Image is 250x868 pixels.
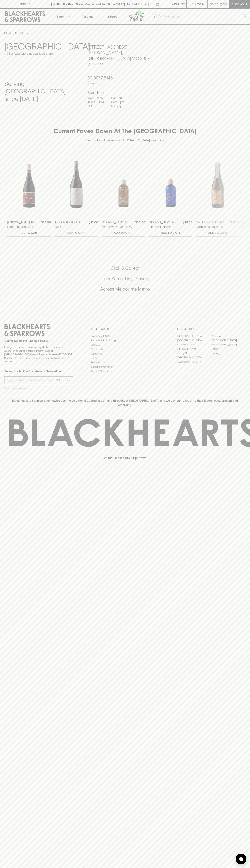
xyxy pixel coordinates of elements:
p: Tastings [82,14,93,19]
p: OTHER AREAS [91,327,159,331]
h5: Click & Collect [4,265,246,271]
div: Call to action block [4,251,246,311]
p: Checkout [231,2,247,6]
h5: 03 9077 5145 [88,75,162,81]
p: 0 [224,3,226,5]
p: $14.00 [230,220,240,229]
h6: Store Hours [88,90,162,96]
a: Braddon [211,334,246,338]
img: Buller The Nook Pinot Noir 2021 [7,152,51,215]
a: Brunswick West [177,343,211,347]
button: SUBSCRIBE [55,376,73,384]
p: $0.00 [210,2,218,6]
button: ADD TO CART [102,229,145,236]
p: THURS - SAT [88,100,105,104]
p: Subscribe to The Blackhearts Newsletter [4,369,73,373]
p: Sibling owned and run since [DATE] [4,339,73,343]
a: Shipping Information [91,365,159,369]
a: [PERSON_NAME] The Nook Pinot Noir 2021 [7,220,39,229]
p: MON - WED [88,96,105,100]
a: Directions [88,62,105,66]
a: Geelong [211,351,246,355]
a: Terms & Conditions [91,369,159,373]
p: $25.00 [182,220,192,229]
a: Fitzroy [211,347,246,351]
p: 11am - 9pm [111,100,129,104]
p: 11am - 8pm [111,96,129,100]
a: [PERSON_NAME] & [PERSON_NAME] [149,220,181,229]
p: OUR STORES [177,327,246,331]
h3: [GEOGRAPHIC_DATA] [4,41,79,51]
h5: Across Melbourne Metro [4,286,246,292]
p: It is against the law to sell or supply alcohol to, or to obtain alcohol on behalf of a person un... [4,345,73,363]
p: Login [195,2,204,6]
a: [PERSON_NAME] & [PERSON_NAME] Dirty Martini Cocktail [102,220,133,229]
a: Business & Bulk Gifting [91,338,159,343]
a: [PERSON_NAME] [177,347,211,351]
p: 11am - 8pm [111,104,129,108]
h5: Uber Same-Day Delivery [4,276,246,282]
p: $20.00 [135,220,145,229]
img: Taylor & Smith Gin [149,152,192,215]
img: Taylor & Smith Dirty Martini Cocktail [102,152,145,215]
a: Gift Cards [91,351,159,356]
p: Set Abbotsford as your local store [9,51,53,56]
p: SUBSCRIBE [56,378,71,382]
a: Fitzroy North [177,351,211,355]
a: Two Metre Tall Forth All Grain Farmhouse Ale [196,220,229,229]
p: Check out what the team at [GEOGRAPHIC_DATA] are drinking [85,136,165,142]
a: Privacy Policy [91,360,159,365]
input: Try "Pinot noir" [163,14,243,20]
button: ADD TO CART [196,229,240,236]
p: Stores [108,14,117,19]
p: We will never spam you [4,386,73,390]
a: Call [88,81,99,85]
button: Shop [50,9,75,24]
a: [GEOGRAPHIC_DATA] [177,334,211,338]
p: ADD TO CART [67,231,86,235]
a: Tread Softly Pinot Noir 2023 [55,220,87,229]
p: Wishlist [172,2,185,6]
a: [GEOGRAPHIC_DATA] [177,338,211,343]
h5: [STREET_ADDRESS][PERSON_NAME] , [GEOGRAPHIC_DATA] VIC 3067 [88,44,162,61]
button: ADD TO CART [55,229,98,236]
a: Tastings [75,9,100,24]
a: Stores [100,9,125,24]
a: [GEOGRAPHIC_DATA] [211,343,246,347]
button: ADD TO CART [7,229,51,236]
strong: Liquor License #32064953 [39,353,72,356]
a: [GEOGRAPHIC_DATA] [177,355,211,360]
a: Bottle Drop FAQ's [91,334,159,338]
input: e.g. jane@blackheartsandsparrows.com.au [7,377,55,383]
a: HOME [4,31,13,35]
p: $24.00 [41,220,51,229]
img: bubble-icon [239,857,243,861]
a: FAQ's [91,356,159,360]
h4: Current Faves Down At The [GEOGRAPHIC_DATA] [53,128,197,136]
a: Contact Us [91,347,159,351]
p: SUN [88,104,105,108]
img: Two Metre Tall Forth All Grain Farmhouse Ale [196,152,240,215]
a: [GEOGRAPHIC_DATA] [177,360,211,364]
p: ADD TO CART [114,231,133,235]
img: Tread Softly Pinot Noir 2023 [55,152,98,215]
p: FIND US [19,2,31,6]
a: STORES [15,31,26,35]
p: Shop [56,14,64,19]
h4: Serving [GEOGRAPHIC_DATA] since [DATE] [4,80,79,103]
p: ADD TO CART [161,231,180,235]
button: ADD TO CART [149,229,192,236]
p: Blackhearts & Sparrows acknowledges the traditional Custodians of land throughout [GEOGRAPHIC_DAT... [7,398,243,407]
p: $15.00 [89,220,98,229]
p: ADD TO CART [208,231,228,235]
a: Careers [91,343,159,347]
a: Prahran [211,355,246,360]
p: ADD TO CART [19,231,39,235]
a: [GEOGRAPHIC_DATA] [211,338,246,343]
